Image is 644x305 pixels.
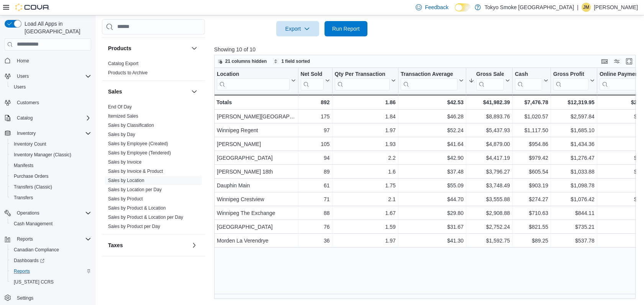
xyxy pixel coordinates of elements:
[334,153,395,162] div: 2.2
[108,169,163,174] a: Sales by Invoice & Product
[17,236,33,242] span: Reports
[108,131,135,138] span: Sales by Day
[334,71,395,90] button: Qty Per Transaction
[217,112,296,121] div: [PERSON_NAME][GEOGRAPHIC_DATA]
[582,3,591,12] div: Jordan McDonald
[281,21,315,36] span: Export
[8,218,94,229] button: Cash Management
[15,3,50,11] img: Cova
[401,71,464,90] button: Transaction Average
[108,214,183,220] span: Sales by Product & Location per Day
[8,244,94,255] button: Canadian Compliance
[108,215,183,220] a: Sales by Product & Location per Day
[334,71,389,90] div: Qty Per Transaction
[8,149,94,160] button: Inventory Manager (Classic)
[14,234,91,244] span: Reports
[108,168,163,174] span: Sales by Invoice & Product
[108,141,168,147] span: Sales by Employee (Created)
[334,98,395,107] div: 1.86
[217,153,296,162] div: [GEOGRAPHIC_DATA]
[11,150,91,159] span: Inventory Manager (Classic)
[108,132,135,137] a: Sales by Day
[108,187,162,193] span: Sales by Location per Day
[476,71,504,78] div: Gross Sales
[332,25,360,33] span: Run Report
[515,153,548,162] div: $979.42
[300,71,329,90] button: Net Sold
[281,58,310,64] span: 1 field sorted
[14,184,52,190] span: Transfers (Classic)
[553,208,595,218] div: $844.11
[300,181,329,190] div: 61
[11,172,91,181] span: Purchase Orders
[11,139,49,149] a: Inventory Count
[14,56,91,66] span: Home
[401,208,464,218] div: $29.80
[11,82,91,92] span: Users
[515,71,548,90] button: Cash
[108,113,138,119] span: Itemized Sales
[17,100,39,106] span: Customers
[14,268,30,274] span: Reports
[334,167,395,176] div: 1.6
[14,257,44,264] span: Dashboards
[17,295,33,301] span: Settings
[108,104,132,110] a: End Of Day
[108,104,132,110] span: End Of Day
[401,98,464,107] div: $42.53
[334,139,395,149] div: 1.93
[401,139,464,149] div: $41.64
[515,208,548,218] div: $710.63
[14,208,91,218] span: Operations
[14,294,36,303] a: Settings
[300,98,329,107] div: 892
[2,208,94,218] button: Operations
[8,192,94,203] button: Transfers
[401,71,457,90] div: Transaction Average
[334,181,395,190] div: 1.75
[225,58,267,64] span: 21 columns hidden
[401,222,464,231] div: $31.67
[108,70,147,75] a: Products to Archive
[8,255,94,266] a: Dashboards
[515,71,542,90] div: Cash
[455,3,471,11] input: Dark Mode
[217,195,296,204] div: Winnipeg Crestview
[108,61,138,67] span: Catalog Export
[469,71,510,90] button: Gross Sales
[14,162,33,169] span: Manifests
[108,44,188,52] button: Products
[215,57,270,66] button: 21 columns hidden
[553,222,595,231] div: $735.21
[612,57,621,66] button: Display options
[14,208,43,218] button: Operations
[21,20,91,35] span: Load All Apps in [GEOGRAPHIC_DATA]
[108,44,131,52] h3: Products
[334,195,395,204] div: 2.1
[2,113,94,123] button: Catalog
[108,187,162,192] a: Sales by Location per Day
[108,159,141,165] span: Sales by Invoice
[11,245,62,254] a: Canadian Compliance
[401,126,464,135] div: $52.24
[14,247,59,253] span: Canadian Compliance
[108,224,160,229] a: Sales by Product per Day
[600,57,609,66] button: Keyboard shortcuts
[190,241,199,250] button: Taxes
[334,208,395,218] div: 1.67
[469,222,510,231] div: $2,752.24
[334,126,395,135] div: 1.97
[14,234,36,244] button: Reports
[300,71,323,90] div: Net Sold
[8,182,94,192] button: Transfers (Classic)
[553,71,595,90] button: Gross Profit
[17,58,29,64] span: Home
[11,277,57,287] a: [US_STATE] CCRS
[553,153,595,162] div: $1,276.47
[594,3,638,12] p: [PERSON_NAME]
[17,210,39,216] span: Operations
[11,193,36,202] a: Transfers
[334,112,395,121] div: 1.84
[14,113,91,123] span: Catalog
[2,55,94,66] button: Home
